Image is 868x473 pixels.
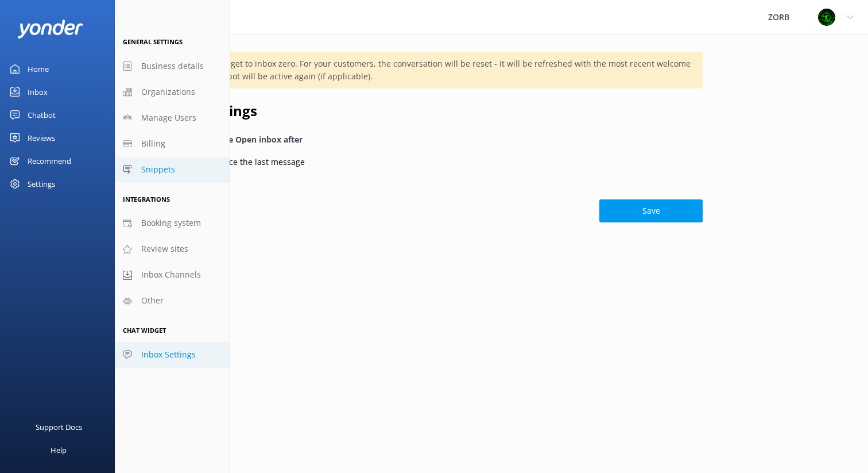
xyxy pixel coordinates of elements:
img: yonder-white-logo.png [17,20,83,39]
button: Save [599,199,703,222]
a: Business details [115,53,230,79]
div: Recommend [28,149,71,172]
a: Organizations [115,79,230,105]
span: Booking system [141,217,201,229]
div: Inbox [28,80,48,103]
div: Support Docs [36,416,82,439]
div: Help [51,439,67,462]
span: General Settings [123,37,183,46]
div: Chatbot [28,103,56,126]
span: Inbox Channels [141,268,201,281]
div: Reviews [28,126,55,149]
span: Review sites [141,243,188,255]
span: Business details [141,60,204,72]
a: Manage Users [115,105,230,131]
a: Review sites [115,236,230,262]
h5: Close conversations in the Open inbox after [129,133,703,146]
p: Use Auto-close to help get to inbox zero. For your customers, the conversation will be reset - it... [142,57,691,83]
a: Snippets [115,157,230,183]
span: Other [141,294,164,307]
span: Manage Users [141,111,196,124]
img: 31-1651441710.jpg [818,9,835,26]
a: Billing [115,131,230,157]
div: Home [28,57,49,80]
span: Integrations [123,195,170,203]
a: Other [115,288,230,314]
span: Snippets [141,163,175,176]
span: Inbox Settings [141,348,196,361]
a: Inbox Channels [115,262,230,288]
div: Settings [28,172,55,195]
h2: Auto-send settings [129,100,703,122]
span: Billing [141,137,165,150]
p: days since the last message [186,156,305,168]
span: Organizations [141,86,195,98]
span: Chat Widget [123,326,166,334]
a: Inbox Settings [115,342,230,368]
a: Booking system [115,210,230,236]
